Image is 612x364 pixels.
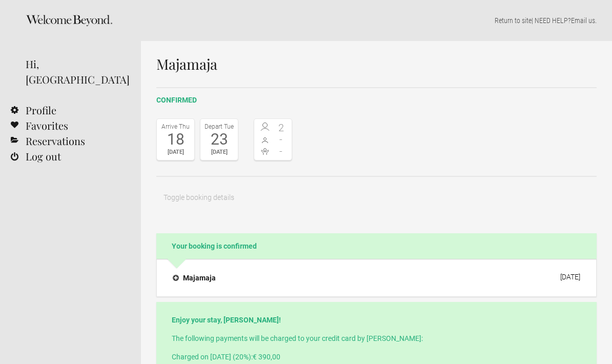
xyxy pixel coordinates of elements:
strong: Enjoy your stay, [PERSON_NAME]! [172,316,281,324]
div: 18 [159,132,192,147]
div: Arrive Thu [159,122,192,132]
a: Email us [571,16,595,25]
p: The following payments will be charged to your credit card by [PERSON_NAME]: [172,333,581,343]
div: [DATE] [159,147,192,157]
p: | NEED HELP? . [156,15,597,26]
div: [DATE] [560,273,580,281]
h2: confirmed [156,95,597,106]
div: Hi, [GEOGRAPHIC_DATA] [26,56,126,87]
h2: Your booking is confirmed [156,233,597,259]
h1: Majamaja [156,56,597,72]
div: Depart Tue [203,122,235,132]
button: Majamaja [DATE] [165,267,588,289]
div: 23 [203,132,235,147]
button: Toggle booking details [156,187,241,208]
div: [DATE] [203,147,235,157]
h4: Majamaja [173,273,216,283]
a: Return to site [495,16,532,25]
span: 2 [273,123,290,133]
flynt-currency: € 390,00 [253,353,280,361]
span: - [273,134,290,145]
span: - [273,146,290,156]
